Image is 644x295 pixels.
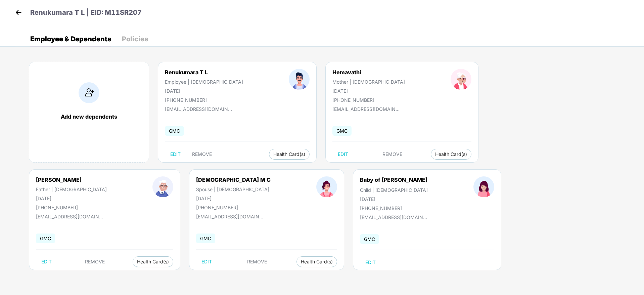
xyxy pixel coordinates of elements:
[296,256,337,267] button: Health Card(s)
[36,186,107,192] div: Father | [DEMOGRAPHIC_DATA]
[247,259,267,264] span: REMOVE
[360,187,428,193] div: Child | [DEMOGRAPHIC_DATA]
[360,176,427,183] div: Baby of [PERSON_NAME]
[165,69,243,76] div: Renukumara T L
[360,214,427,220] div: [EMAIL_ADDRESS][DOMAIN_NAME]
[36,234,55,243] span: GMC
[332,79,405,85] div: Mother | [DEMOGRAPHIC_DATA]
[170,152,181,157] span: EDIT
[13,7,24,17] img: back
[201,259,212,264] span: EDIT
[473,176,494,197] img: profileImage
[187,149,217,160] button: REMOVE
[431,149,471,160] button: Health Card(s)
[192,152,212,157] span: REMOVE
[360,196,428,202] div: [DATE]
[242,256,272,267] button: REMOVE
[196,176,271,183] div: [DEMOGRAPHIC_DATA] M C
[36,256,57,267] button: EDIT
[332,69,405,76] div: Hemavathi
[122,36,148,42] div: Policies
[360,234,379,244] span: GMC
[36,214,103,219] div: [EMAIL_ADDRESS][DOMAIN_NAME]
[365,260,376,265] span: EDIT
[30,7,142,18] p: Renukumara T L | EID: M11SR207
[80,256,110,267] button: REMOVE
[360,257,381,268] button: EDIT
[301,260,333,263] span: Health Card(s)
[196,196,271,201] div: [DATE]
[338,152,348,157] span: EDIT
[273,153,305,156] span: Health Card(s)
[30,36,111,42] div: Employee & Dependents
[196,234,215,243] span: GMC
[165,149,186,160] button: EDIT
[332,88,405,94] div: [DATE]
[196,186,271,192] div: Spouse | [DEMOGRAPHIC_DATA]
[85,259,105,264] span: REMOVE
[36,205,107,210] div: [PHONE_NUMBER]
[165,79,243,85] div: Employee | [DEMOGRAPHIC_DATA]
[196,256,217,267] button: EDIT
[332,126,352,136] span: GMC
[133,256,173,267] button: Health Card(s)
[269,149,310,160] button: Health Card(s)
[36,113,142,120] div: Add new dependents
[41,259,52,264] span: EDIT
[165,106,232,112] div: [EMAIL_ADDRESS][DOMAIN_NAME]
[196,214,263,219] div: [EMAIL_ADDRESS][DOMAIN_NAME]
[360,205,428,211] div: [PHONE_NUMBER]
[36,196,107,201] div: [DATE]
[289,69,310,90] img: profileImage
[332,106,400,112] div: [EMAIL_ADDRESS][DOMAIN_NAME]
[332,149,354,160] button: EDIT
[377,149,408,160] button: REMOVE
[435,153,467,156] span: Health Card(s)
[165,126,184,136] span: GMC
[152,176,173,197] img: profileImage
[332,97,405,103] div: [PHONE_NUMBER]
[79,82,99,103] img: addIcon
[165,97,243,103] div: [PHONE_NUMBER]
[316,176,337,197] img: profileImage
[382,152,402,157] span: REMOVE
[137,260,169,263] span: Health Card(s)
[196,205,271,210] div: [PHONE_NUMBER]
[165,88,243,94] div: [DATE]
[451,69,471,90] img: profileImage
[36,176,107,183] div: [PERSON_NAME]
